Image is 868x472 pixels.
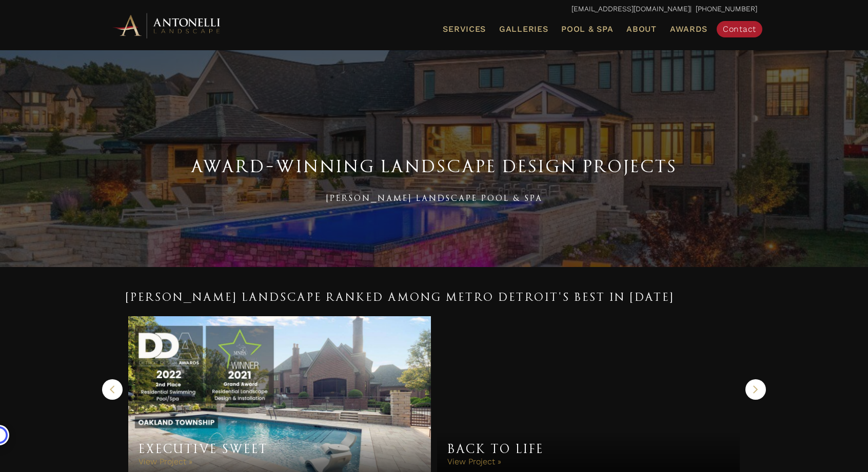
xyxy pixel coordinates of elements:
span: About [626,25,657,33]
a: Back to Life [447,442,544,456]
a: Pool & Spa [557,23,617,36]
a: View Project » [447,457,501,466]
p: | [PHONE_NUMBER] [111,3,757,16]
a: Awards [666,23,712,36]
span: [PERSON_NAME] Landscape Pool & Spa [326,193,543,203]
a: About [622,23,661,36]
a: View Project » [139,457,192,466]
span: Galleries [499,24,548,34]
a: Contact [717,21,762,37]
span: Contact [723,24,756,34]
a: Galleries [495,23,552,36]
img: Antonelli Horizontal Logo [111,11,224,39]
span: Award-Winning Landscape Design Projects [191,156,677,176]
span: Pool & Spa [561,24,613,34]
a: Executive Sweet [139,442,268,456]
a: Services [439,23,490,36]
span: Awards [670,24,707,34]
span: Services [443,25,486,33]
a: [EMAIL_ADDRESS][DOMAIN_NAME] [571,5,690,13]
span: [PERSON_NAME] Landscape Ranked Among Metro Detroit's Best in [DATE] [125,290,675,303]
